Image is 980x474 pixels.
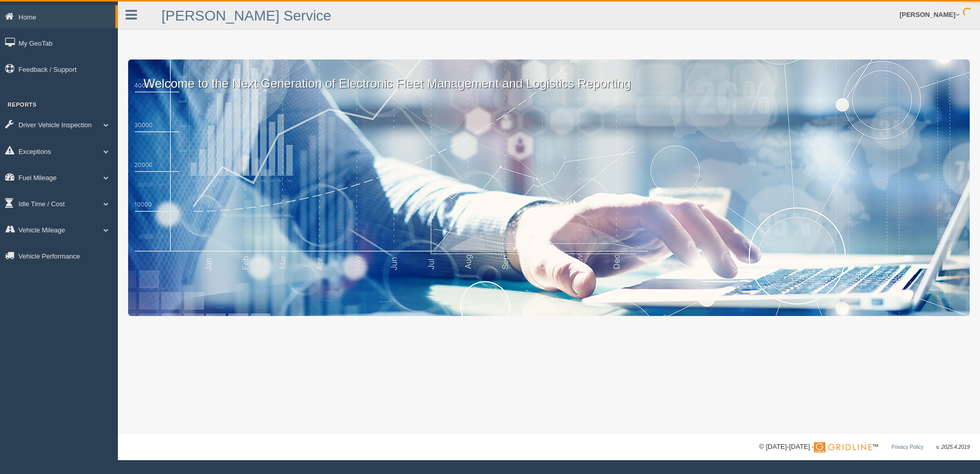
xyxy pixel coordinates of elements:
img: Gridline [814,442,872,452]
span: v. 2025.4.2019 [936,444,970,450]
a: [PERSON_NAME] Service [161,8,331,24]
a: Privacy Policy [891,444,923,450]
div: © [DATE]-[DATE] - ™ [759,442,970,452]
p: Welcome to the Next Generation of Electronic Fleet Management and Logistics Reporting [128,60,970,92]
